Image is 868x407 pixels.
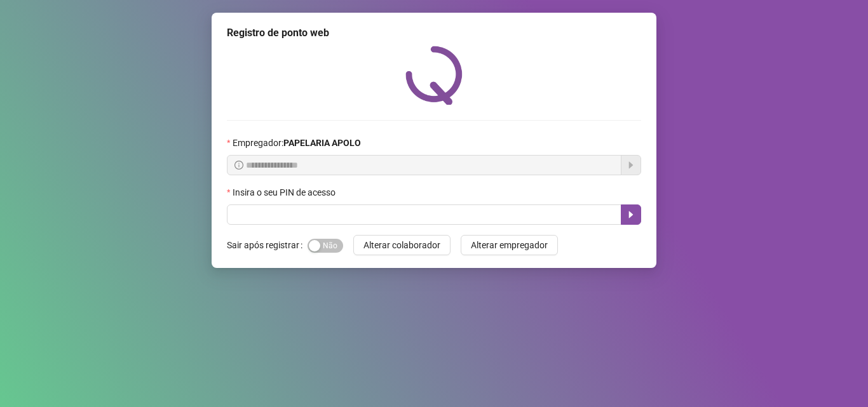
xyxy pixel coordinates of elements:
img: QRPoint [405,46,463,105]
button: Alterar colaborador [353,235,451,255]
button: Alterar empregador [461,235,558,255]
span: Alterar colaborador [363,238,440,252]
label: Sair após registrar [227,235,308,255]
span: info-circle [234,161,243,170]
label: Insira o seu PIN de acesso [227,185,344,199]
div: Registro de ponto web [227,25,641,41]
span: caret-right [626,210,636,220]
span: Alterar empregador [471,238,548,252]
strong: PAPELARIA APOLO [283,138,361,148]
span: Empregador : [233,136,361,150]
